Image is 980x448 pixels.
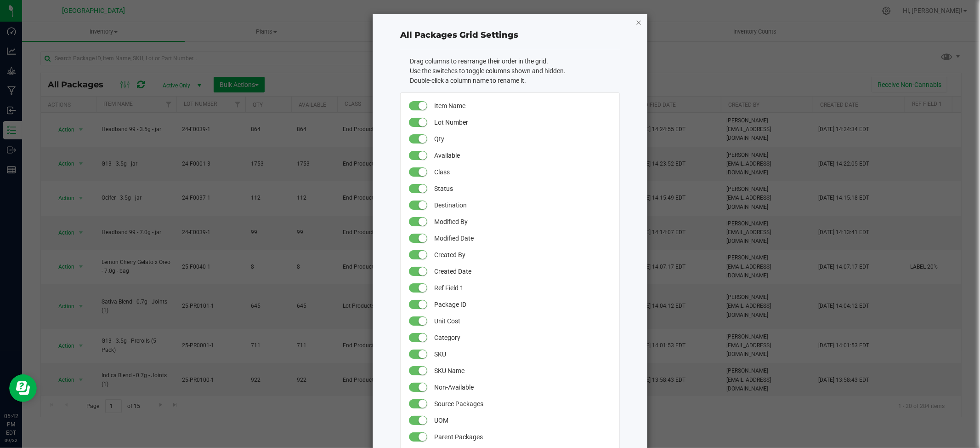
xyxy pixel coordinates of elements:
[410,66,620,76] li: Use the switches to toggle columns shown and hidden.
[434,429,610,445] span: Parent Packages
[434,313,610,329] span: Unit Cost
[434,247,610,263] span: Created By
[434,263,610,280] span: Created Date
[434,412,610,429] span: UOM
[434,362,610,379] span: SKU Name
[434,147,610,164] span: Available
[434,346,610,362] span: SKU
[410,76,620,86] li: Double-click a column name to rename it.
[434,164,610,180] span: Class
[434,280,610,296] span: Ref Field 1
[9,374,37,402] iframe: Resource center
[400,29,620,41] div: All Packages Grid Settings
[434,296,610,313] span: Package ID
[434,197,610,213] span: Destination
[434,230,610,247] span: Modified Date
[410,57,620,66] li: Drag columns to rearrange their order in the grid.
[434,114,610,131] span: Lot Number
[434,396,610,412] span: Source Packages
[434,131,610,147] span: Qty
[434,213,610,230] span: Modified By
[434,98,610,114] span: Item Name
[434,379,610,396] span: Non-Available
[434,180,610,197] span: Status
[434,329,610,346] span: Category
